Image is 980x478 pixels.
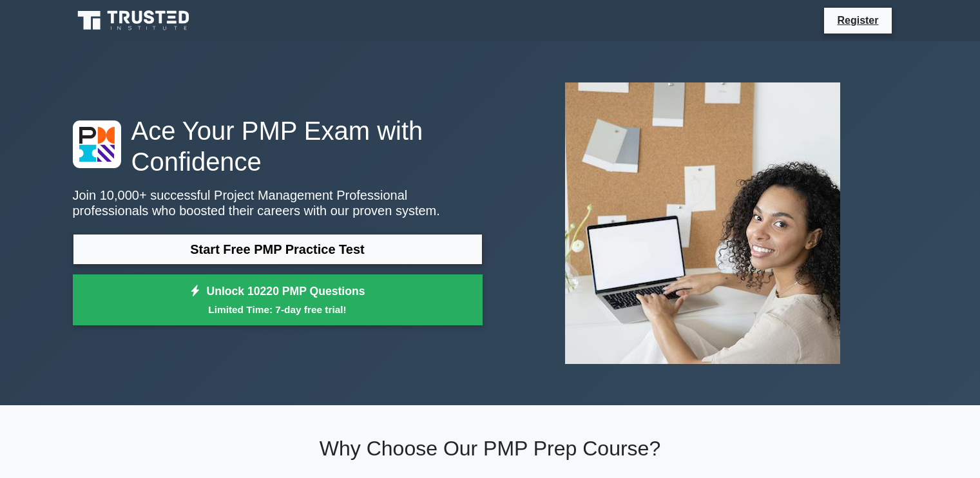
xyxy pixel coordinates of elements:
[829,12,886,28] a: Register
[73,274,483,326] a: Unlock 10220 PMP QuestionsLimited Time: 7-day free trial!
[89,302,466,317] small: Limited Time: 7-day free trial!
[73,115,483,177] h1: Ace Your PMP Exam with Confidence
[73,187,483,218] p: Join 10,000+ successful Project Management Professional professionals who boosted their careers w...
[73,436,908,461] h2: Why Choose Our PMP Prep Course?
[73,234,483,265] a: Start Free PMP Practice Test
